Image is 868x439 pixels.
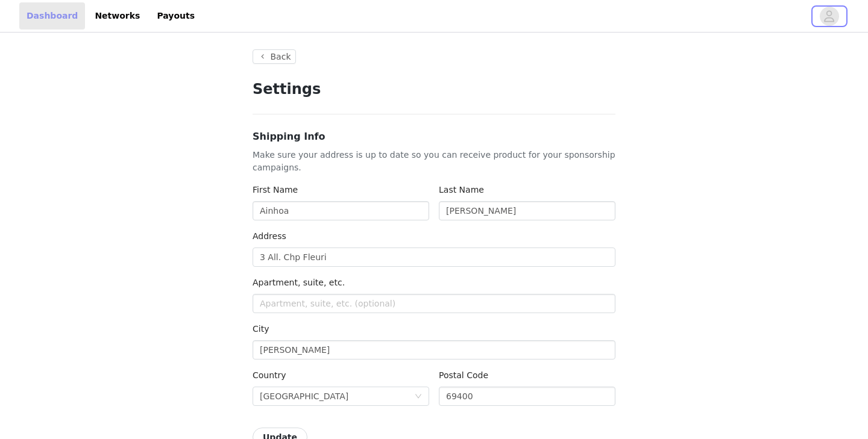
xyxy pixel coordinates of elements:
label: Country [253,370,286,380]
label: Apartment, suite, etc. [253,278,345,287]
input: Address [253,248,615,267]
input: City [253,340,615,360]
h1: Settings [253,78,615,100]
i: icon: down [415,393,422,401]
a: Dashboard [19,2,85,30]
label: Postal Code [439,370,488,380]
label: First Name [253,185,298,195]
label: Address [253,231,286,241]
input: Apartment, suite, etc. (optional) [253,294,615,313]
div: France [260,387,348,405]
div: avatar [823,7,835,26]
label: City [253,324,269,334]
label: Last Name [439,185,484,195]
p: Make sure your address is up to date so you can receive product for your sponsorship campaigns. [253,149,615,174]
a: Payouts [149,2,202,30]
input: Postal code [439,387,615,406]
button: Back [253,49,296,64]
a: Networks [87,2,147,30]
h3: Shipping Info [253,129,615,144]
